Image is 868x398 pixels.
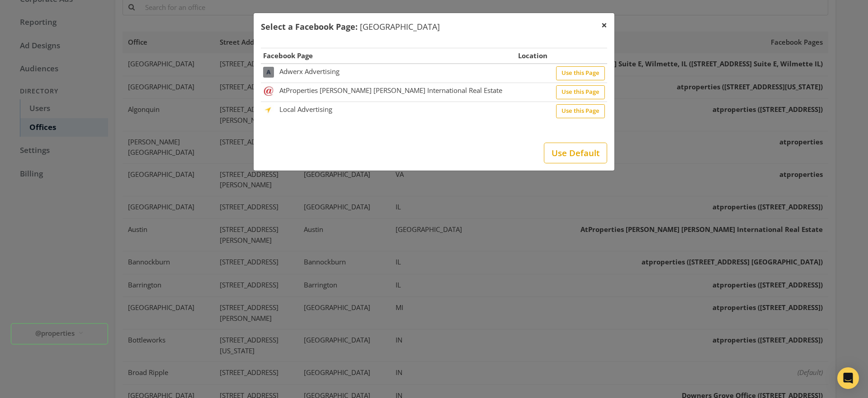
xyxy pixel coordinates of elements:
[556,104,605,118] button: Use this Page
[261,83,516,102] td: AtProperties [PERSON_NAME] [PERSON_NAME] International Real Estate
[261,48,516,64] th: Facebook Page
[263,105,274,116] img: Local Advertising
[263,86,274,97] img: AtProperties Lonestar Christie's International Real Estate
[261,102,516,120] td: Local Advertising
[837,367,859,389] div: Open Intercom Messenger
[601,18,607,32] span: ×
[261,21,358,32] strong: Select a Facebook Page:
[261,20,440,33] h5: [GEOGRAPHIC_DATA]
[35,328,75,338] span: @properties
[556,85,605,99] button: Use this Page
[594,13,614,38] button: Close
[516,48,551,64] th: Location
[263,67,274,78] img: Adwerx Advertising
[261,64,516,83] td: Adwerx Advertising
[556,66,605,80] button: Use this Page
[544,143,607,163] button: Use Default
[11,324,108,345] button: @properties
